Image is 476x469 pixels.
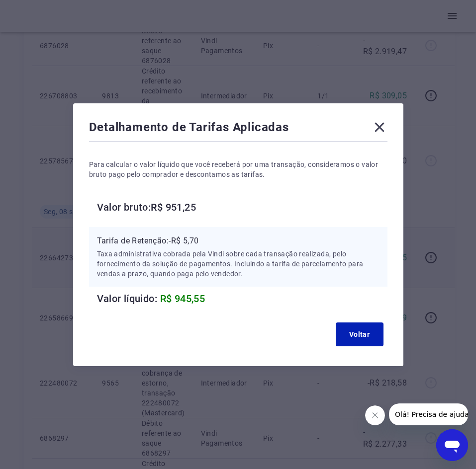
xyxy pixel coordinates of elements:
[365,405,385,425] iframe: Fechar mensagem
[97,235,380,247] p: Tarifa de Retenção: -R$ 5,70
[89,159,387,179] p: Para calcular o valor líquido que você receberá por uma transação, consideramos o valor bruto pag...
[389,403,468,425] iframe: Mensagem da empresa
[97,291,387,307] h6: Valor líquido:
[436,429,468,461] iframe: Botão para abrir a janela de mensagens
[336,322,383,346] button: Voltar
[6,7,84,15] span: Olá! Precisa de ajuda?
[97,249,380,279] p: Taxa administrativa cobrada pela Vindi sobre cada transação realizada, pelo fornecimento da soluç...
[89,119,387,139] div: Detalhamento de Tarifas Aplicadas
[160,293,205,305] span: R$ 945,55
[97,199,387,215] h6: Valor bruto: R$ 951,25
